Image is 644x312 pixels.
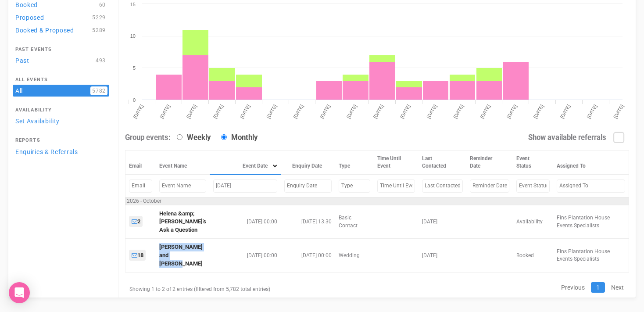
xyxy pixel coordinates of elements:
[319,104,331,119] tspan: [DATE]
[90,13,107,22] span: 5229
[513,151,553,175] th: Event Status
[130,2,136,7] tspan: 15
[339,179,370,192] input: Filter by Type
[125,281,284,298] div: Showing 1 to 2 of 2 entries (filtered from 5,782 total entries)
[129,216,143,227] a: 2
[210,151,281,175] th: Event Date
[210,239,281,273] td: [DATE] 00:00
[125,197,629,205] td: 2026 - October
[13,11,109,23] a: Proposed5229
[186,104,198,119] tspan: [DATE]
[419,151,466,175] th: Last Contacted
[426,104,438,119] tspan: [DATE]
[377,179,415,192] input: Filter by Time Until Event
[159,104,171,119] tspan: [DATE]
[132,104,144,119] tspan: [DATE]
[97,0,107,9] span: 60
[372,104,385,119] tspan: [DATE]
[399,104,411,119] tspan: [DATE]
[133,65,136,71] tspan: 5
[419,239,466,273] td: [DATE]
[470,179,509,192] input: Filter by Reminder Date
[559,104,572,119] tspan: [DATE]
[172,133,211,143] label: Weekly
[346,104,358,119] tspan: [DATE]
[452,104,465,119] tspan: [DATE]
[556,282,590,293] a: Previous
[129,179,152,192] input: Filter by Email
[13,115,109,127] a: Set Availability
[557,179,625,192] input: Filter by Assigned To
[159,179,206,192] input: Filter by Event Name
[13,85,109,97] a: All5782
[159,210,206,233] a: Helena &amp; [PERSON_NAME]'s Ask a Question
[217,133,258,143] label: Monthly
[335,205,374,239] td: Basic Contact
[533,104,545,119] tspan: [DATE]
[292,104,304,119] tspan: [DATE]
[586,104,598,119] tspan: [DATE]
[221,134,227,140] input: Monthly
[265,104,278,119] tspan: [DATE]
[133,97,136,103] tspan: 0
[13,146,109,158] a: Enquiries & Referrals
[125,151,156,175] th: Email
[212,104,225,119] tspan: [DATE]
[159,244,203,266] a: [PERSON_NAME] and [PERSON_NAME]
[210,205,281,239] td: [DATE] 00:00
[513,239,553,273] td: Booked
[213,179,278,192] input: Filter by Event Date
[553,151,629,175] th: Assigned To
[281,205,335,239] td: [DATE] 13:30
[513,205,553,239] td: Availability
[591,282,605,293] a: 1
[553,239,629,273] td: Fins Plantation House Events Specialists
[239,104,251,119] tspan: [DATE]
[506,104,518,119] tspan: [DATE]
[281,151,335,175] th: Enquiry Date
[130,33,136,39] tspan: 10
[129,250,146,261] a: 18
[612,104,625,119] tspan: [DATE]
[528,133,606,142] strong: Show available referrals
[606,282,629,293] a: Next
[15,108,107,113] h4: Availability
[335,239,374,273] td: Wedding
[9,282,30,303] div: Open Intercom Messenger
[13,54,109,66] a: Past493
[177,134,182,140] input: Weekly
[422,179,463,192] input: Filter by Last Contacted
[479,104,491,119] tspan: [DATE]
[125,133,171,142] strong: Group events:
[466,151,513,175] th: Reminder Date
[156,151,210,175] th: Event Name
[419,205,466,239] td: [DATE]
[15,138,107,143] h4: Reports
[516,179,550,192] input: Filter by Event Status
[284,179,331,192] input: Filter by Enquiry Date
[15,47,107,52] h4: Past Events
[90,26,107,35] span: 5289
[15,77,107,82] h4: All Events
[94,56,107,65] span: 493
[553,205,629,239] td: Fins Plantation House Events Specialists
[13,24,109,36] a: Booked & Proposed5289
[90,86,107,95] span: 5782
[335,151,374,175] th: Type
[281,239,335,273] td: [DATE] 00:00
[374,151,419,175] th: Time Until Event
